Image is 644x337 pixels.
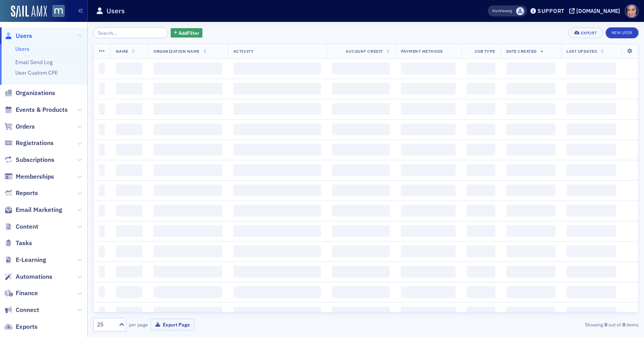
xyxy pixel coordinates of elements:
div: [DOMAIN_NAME] [576,7,620,14]
span: ‌ [506,63,556,74]
span: ‌ [506,124,556,135]
div: Showing out of items [462,321,639,328]
span: Last Updated [566,48,597,54]
a: Users [4,32,32,40]
a: Organizations [4,89,55,97]
a: E-Learning [4,256,46,264]
span: ‌ [332,225,390,237]
span: ‌ [467,124,495,135]
strong: 0 [621,321,626,328]
span: Email Marketing [16,206,62,214]
a: Automations [4,272,52,281]
button: Export Page [151,319,194,331]
span: ‌ [467,286,495,298]
span: Activity [233,48,254,54]
span: ‌ [99,307,105,318]
span: Account Credit [346,48,383,54]
span: Tasks [16,239,32,247]
span: ‌ [467,63,495,74]
a: SailAMX [11,5,47,18]
span: ‌ [332,124,390,135]
span: ‌ [401,246,456,257]
div: Export [581,31,597,35]
span: ‌ [467,185,495,196]
span: ‌ [99,266,105,278]
span: ‌ [566,63,616,74]
span: ‌ [566,205,616,217]
span: ‌ [506,103,556,115]
strong: 0 [603,321,608,328]
span: Name [116,48,128,54]
span: Justin Chase [516,7,524,15]
span: ‌ [401,144,456,156]
a: New User [606,27,639,38]
button: Export [568,27,603,38]
span: ‌ [233,83,321,95]
span: ‌ [153,63,222,74]
span: ‌ [153,286,222,298]
span: ‌ [332,83,390,95]
a: Tasks [4,239,32,247]
span: ‌ [332,246,390,257]
a: Email Marketing [4,206,62,214]
span: ‌ [401,185,456,196]
span: ‌ [401,225,456,237]
a: Events & Products [4,106,68,114]
div: Support [538,7,565,14]
span: ‌ [332,185,390,196]
span: ‌ [99,246,105,257]
span: ‌ [506,286,556,298]
button: AddFilter [171,28,203,38]
span: ‌ [153,205,222,217]
img: SailAMX [52,5,65,17]
span: ‌ [233,266,321,278]
span: ‌ [99,205,105,217]
span: Subscriptions [16,156,54,164]
span: ‌ [566,266,616,278]
span: Finance [16,289,38,298]
span: ‌ [506,246,556,257]
span: ‌ [233,124,321,135]
span: ‌ [233,185,321,196]
span: ‌ [467,266,495,278]
span: ‌ [332,63,390,74]
span: ‌ [153,225,222,237]
span: ‌ [332,144,390,156]
span: ‌ [566,225,616,237]
span: ‌ [116,266,143,278]
a: User Custom CPE [15,69,58,76]
span: ‌ [233,103,321,115]
span: ‌ [116,164,143,176]
span: ‌ [566,164,616,176]
span: Events & Products [16,106,68,114]
span: ‌ [99,83,105,95]
span: Viewing [492,8,512,14]
span: ‌ [99,164,105,176]
a: Exports [4,323,38,331]
span: ‌ [116,225,143,237]
span: ‌ [566,83,616,95]
span: ‌ [332,286,390,298]
span: ‌ [566,286,616,298]
span: ‌ [153,185,222,196]
span: ‌ [401,83,456,95]
span: ‌ [99,185,105,196]
span: Date Created [506,48,537,54]
span: ‌ [401,266,456,278]
span: ‌ [566,103,616,115]
span: ‌ [116,246,143,257]
span: Job Type [474,48,495,54]
span: ‌ [401,286,456,298]
h1: Users [106,6,125,16]
span: Add Filter [179,29,199,36]
span: ‌ [332,205,390,217]
span: ‌ [506,83,556,95]
span: ‌ [566,185,616,196]
span: ‌ [506,205,556,217]
span: Registrations [16,139,54,147]
span: Organizations [16,89,55,97]
span: ‌ [116,205,143,217]
span: ‌ [401,124,456,135]
span: Payment Methods [401,48,443,54]
span: ‌ [116,83,143,95]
